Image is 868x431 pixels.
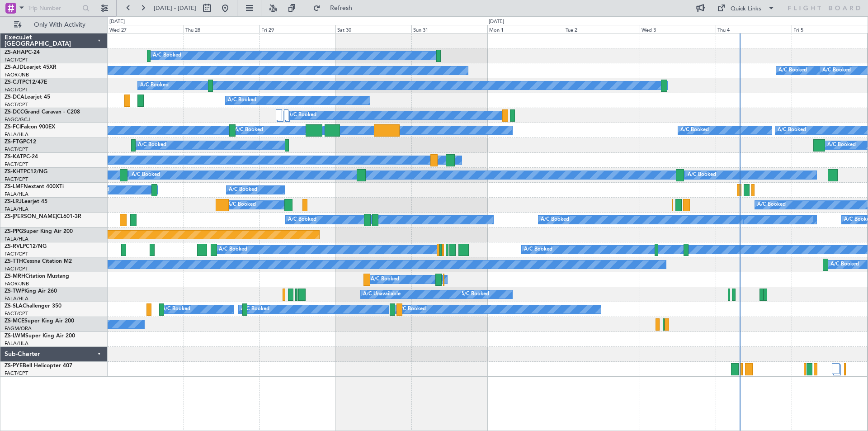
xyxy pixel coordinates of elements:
div: A/C Unavailable [363,288,401,301]
span: ZS-LMF [5,184,24,189]
a: ZS-TTHCessna Citation M2 [5,259,72,264]
div: Thu 28 [184,25,259,33]
div: A/C Booked [371,273,399,286]
div: A/C Booked [235,123,263,137]
span: ZS-LRJ [5,199,22,204]
span: [DATE] - [DATE] [154,4,196,12]
a: FACT/CPT [5,176,28,183]
div: A/C Booked [162,303,190,316]
div: A/C Booked [288,109,316,122]
span: ZS-FTG [5,139,23,145]
div: A/C Booked [219,243,247,256]
a: ZS-LMFNextant 400XTi [5,184,64,189]
span: ZS-CJT [5,80,22,85]
a: FAGM/QRA [5,325,32,332]
div: A/C Booked [688,168,716,182]
span: ZS-RVL [5,244,23,249]
a: ZS-SLAChallenger 350 [5,303,61,309]
a: FALA/HLA [5,206,28,213]
a: ZS-TWPKing Air 260 [5,289,57,294]
div: Wed 27 [108,25,184,33]
div: Tue 2 [564,25,640,33]
div: Mon 1 [487,25,563,33]
div: Thu 4 [716,25,792,33]
a: ZS-[PERSON_NAME]CL601-3R [5,214,81,219]
a: ZS-PPGSuper King Air 200 [5,229,73,234]
div: A/C Booked [241,303,269,316]
a: FALA/HLA [5,191,28,198]
a: ZS-MCESuper King Air 200 [5,318,74,324]
span: Only With Activity [24,22,95,28]
a: FACT/CPT [5,101,28,108]
a: FACT/CPT [5,251,28,257]
div: A/C Booked [541,213,569,227]
a: FACT/CPT [5,161,28,168]
input: Trip Number [28,1,80,15]
a: FACT/CPT [5,265,28,272]
div: Fri 29 [259,25,335,33]
span: ZS-MRH [5,274,25,279]
span: ZS-KAT [5,154,23,160]
a: ZS-FTGPC12 [5,139,36,145]
div: A/C Booked [140,79,169,92]
a: ZS-FCIFalcon 900EX [5,124,55,130]
span: ZS-PPG [5,229,23,234]
span: ZS-SLA [5,303,23,309]
span: ZS-AHA [5,50,25,55]
a: ZS-RVLPC12/NG [5,244,47,249]
div: A/C Booked [461,288,489,301]
div: A/C Booked [229,183,257,197]
a: ZS-AHAPC-24 [5,50,40,55]
span: ZS-FCI [5,124,21,130]
a: ZS-DCCGrand Caravan - C208 [5,109,80,115]
span: ZS-AJD [5,65,24,70]
div: A/C Booked [778,123,806,137]
div: A/C Booked [680,123,709,137]
div: A/C Booked [827,138,856,152]
a: ZS-CJTPC12/47E [5,80,47,85]
div: Quick Links [731,5,761,14]
span: ZS-TWP [5,289,24,294]
a: FAOR/JNB [5,280,29,287]
a: ZS-AJDLearjet 45XR [5,65,57,70]
span: ZS-MCE [5,318,24,324]
div: A/C Booked [778,64,807,77]
span: ZS-TTH [5,259,23,264]
button: Quick Links [712,1,779,15]
div: Wed 3 [640,25,716,33]
a: ZS-PYEBell Helicopter 407 [5,363,72,369]
div: [DATE] [109,18,125,26]
button: Refresh [309,1,363,15]
a: FACT/CPT [5,370,28,377]
a: FALA/HLA [5,295,28,302]
a: ZS-KHTPC12/NG [5,169,47,175]
span: ZS-KHT [5,169,24,175]
div: A/C Booked [228,94,256,107]
div: A/C Booked [227,198,256,212]
a: FAGC/GCJ [5,116,30,123]
a: ZS-KATPC-24 [5,154,38,160]
a: FACT/CPT [5,310,28,317]
div: A/C Booked [524,243,552,256]
div: A/C Booked [132,168,160,182]
a: FALA/HLA [5,236,28,242]
div: Sat 30 [335,25,411,33]
a: FACT/CPT [5,86,28,93]
div: A/C Booked [153,49,181,62]
div: A/C Booked [138,138,166,152]
a: FAOR/JNB [5,71,29,78]
a: FACT/CPT [5,57,28,63]
div: A/C Booked [830,258,859,271]
a: ZS-LWMSuper King Air 200 [5,333,75,339]
a: FACT/CPT [5,146,28,153]
span: ZS-DCA [5,95,24,100]
a: FALA/HLA [5,131,28,138]
div: A/C Booked [288,213,316,227]
div: A/C Booked [397,303,426,316]
a: ZS-MRHCitation Mustang [5,274,69,279]
span: ZS-PYE [5,363,23,369]
span: Refresh [322,5,360,11]
div: Sun 31 [411,25,487,33]
div: A/C Booked [757,198,786,212]
button: Only With Activity [10,18,98,32]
